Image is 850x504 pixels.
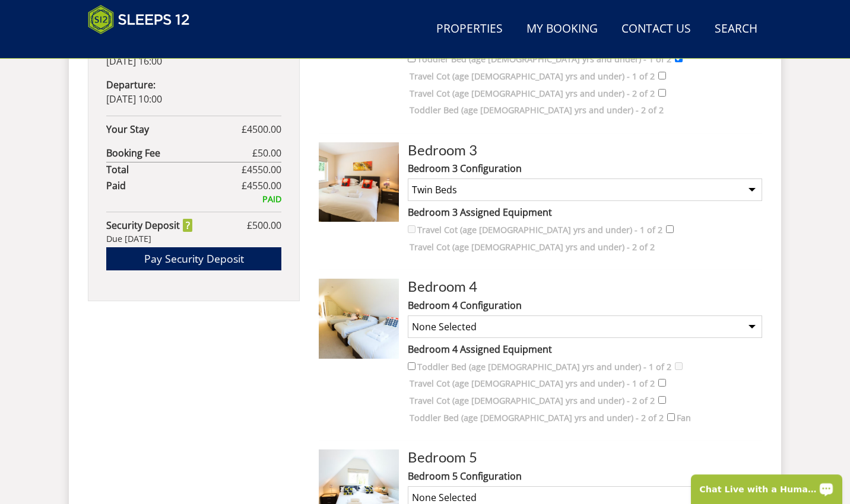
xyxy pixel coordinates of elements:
[410,394,655,407] label: Travel Cot (age [DEMOGRAPHIC_DATA] yrs and under) - 2 of 2
[106,247,281,270] a: Pay Security Deposit
[242,122,281,136] span: £
[432,16,508,43] a: Properties
[408,342,762,356] label: Bedroom 4 Assigned Equipment
[410,241,655,254] label: Travel Cot (age [DEMOGRAPHIC_DATA] yrs and under) - 2 of 2
[242,178,281,193] span: £
[242,162,281,177] span: £
[258,146,281,160] span: 50.00
[106,78,156,91] strong: Departure:
[410,412,664,425] label: Toddler Bed (age [DEMOGRAPHIC_DATA] yrs and under) - 2 of 2
[408,205,762,219] label: Bedroom 3 Assigned Equipment
[106,178,242,193] strong: Paid
[683,467,850,504] iframe: LiveChat chat widget
[247,123,281,136] span: 4500.00
[319,142,398,222] img: Room Image
[106,232,281,245] div: Due [DATE]
[617,16,696,43] a: Contact Us
[408,469,762,483] label: Bedroom 5 Configuration
[417,224,662,237] label: Travel Cot (age [DEMOGRAPHIC_DATA] yrs and under) - 1 of 2
[710,16,762,43] a: Search
[410,70,655,83] label: Travel Cot (age [DEMOGRAPHIC_DATA] yrs and under) - 1 of 2
[417,53,671,66] label: Toddler Bed (age [DEMOGRAPHIC_DATA] yrs and under) - 1 of 2
[247,179,281,192] span: 4550.00
[408,161,762,176] label: Bedroom 3 Configuration
[247,163,281,176] span: 4550.00
[106,162,242,177] strong: Total
[252,219,281,232] span: 500.00
[408,279,762,294] h3: Bedroom 4
[677,412,691,425] label: Fan
[106,122,242,136] strong: Your Stay
[319,279,398,358] img: Room Image
[106,146,252,160] strong: Booking Fee
[408,298,762,312] label: Bedroom 4 Configuration
[82,42,207,52] iframe: Customer reviews powered by Trustpilot
[410,104,664,117] label: Toddler Bed (age [DEMOGRAPHIC_DATA] yrs and under) - 2 of 2
[106,193,281,206] div: PAID
[247,218,281,232] span: £
[410,377,655,390] label: Travel Cot (age [DEMOGRAPHIC_DATA] yrs and under) - 1 of 2
[88,5,190,34] img: Sleeps 12
[408,142,762,158] h3: Bedroom 3
[252,146,281,160] span: £
[106,218,192,232] strong: Security Deposit
[408,449,762,465] h3: Bedroom 5
[417,361,671,374] label: Toddler Bed (age [DEMOGRAPHIC_DATA] yrs and under) - 1 of 2
[410,87,655,100] label: Travel Cot (age [DEMOGRAPHIC_DATA] yrs and under) - 2 of 2
[522,16,602,43] a: My Booking
[106,78,281,106] p: [DATE] 10:00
